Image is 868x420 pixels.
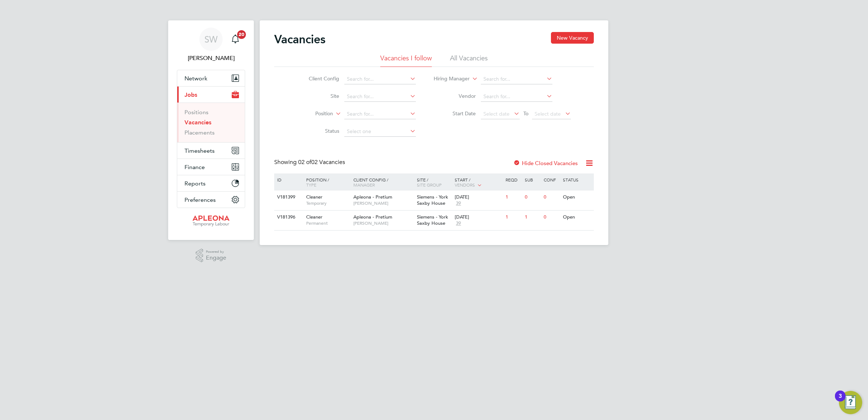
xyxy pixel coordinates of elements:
div: Sub [523,173,542,186]
label: Position [291,110,333,117]
a: Powered byEngage [196,249,227,263]
span: Type [306,182,316,188]
label: Hide Closed Vacancies [513,160,578,167]
a: Positions [184,109,208,116]
a: Go to home page [177,215,245,227]
div: Start / [453,173,504,192]
div: ID [275,173,301,186]
span: Powered by [206,249,226,255]
button: New Vacancy [551,32,594,44]
a: Placements [184,129,215,136]
span: [PERSON_NAME] [353,200,413,206]
div: V181396 [275,211,301,224]
input: Search for... [344,74,416,84]
span: Vendors [455,182,475,188]
label: Site [297,93,339,99]
li: All Vacancies [450,54,488,67]
div: 1 [523,211,542,224]
span: Apleona - Pretium [353,214,392,220]
div: Showing [274,159,346,166]
div: 0 [523,191,542,204]
div: [DATE] [455,194,502,200]
span: Network [184,75,207,82]
span: [PERSON_NAME] [353,220,413,226]
input: Search for... [481,74,552,84]
div: Open [561,191,593,204]
button: Finance [177,159,245,175]
span: 20 [237,30,246,39]
span: Manager [353,182,375,188]
span: Select date [483,111,510,117]
span: Cleaner [306,214,323,220]
div: Position / [301,173,352,191]
div: 0 [542,211,561,224]
a: SW[PERSON_NAME] [177,28,245,63]
input: Search for... [481,92,552,102]
span: 39 [455,220,462,227]
span: Reports [184,180,206,187]
a: Vacancies [184,119,211,126]
span: SW [204,35,218,44]
span: Simon Ward [177,54,245,63]
div: 3 [839,396,842,405]
button: Open Resource Center, 3 new notifications [839,391,862,414]
span: 39 [455,200,462,207]
span: 02 Vacancies [298,159,345,166]
nav: Main navigation [168,20,254,240]
div: Reqd [504,173,523,186]
div: V181399 [275,191,301,204]
span: Siemens - York Saxby House [417,194,448,206]
h2: Vacancies [274,32,325,47]
div: Status [561,173,593,186]
button: Preferences [177,192,245,208]
div: Conf [542,173,561,186]
label: Client Config [297,75,339,82]
div: Client Config / [352,173,415,191]
button: Reports [177,175,245,191]
div: 0 [542,191,561,204]
span: Timesheets [184,147,215,154]
span: 02 of [298,159,311,166]
li: Vacancies I follow [380,54,432,67]
span: To [521,109,531,118]
a: 20 [228,28,243,51]
label: Hiring Manager [428,75,470,83]
label: Status [297,128,339,134]
div: [DATE] [455,214,502,220]
span: Preferences [184,196,216,203]
span: Site Group [417,182,442,188]
div: 1 [504,191,523,204]
span: Finance [184,164,205,171]
label: Vendor [434,93,476,99]
input: Search for... [344,92,416,102]
img: apleona-logo-retina.png [192,215,230,227]
span: Jobs [184,91,197,98]
input: Select one [344,127,416,137]
div: Open [561,211,593,224]
div: 1 [504,211,523,224]
span: Select date [535,111,561,117]
span: Apleona - Pretium [353,194,392,200]
span: Siemens - York Saxby House [417,214,448,226]
div: Jobs [177,103,245,142]
span: Temporary [306,200,350,206]
button: Timesheets [177,143,245,159]
input: Search for... [344,109,416,119]
label: Start Date [434,110,476,117]
span: Engage [206,255,226,261]
span: Permanent [306,220,350,226]
div: Site / [415,173,453,191]
span: Cleaner [306,194,323,200]
button: Jobs [177,87,245,103]
button: Network [177,70,245,86]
